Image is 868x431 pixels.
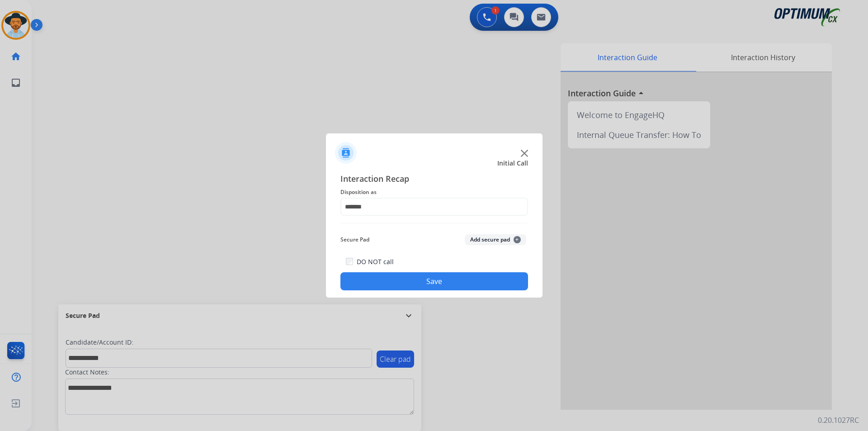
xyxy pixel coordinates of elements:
span: Disposition as [340,187,528,198]
img: contactIcon [335,142,357,164]
span: Interaction Recap [340,172,528,187]
label: DO NOT call [357,257,394,266]
button: Save [340,272,528,290]
button: Add secure pad+ [465,234,526,245]
span: + [514,236,521,243]
span: Initial Call [497,159,528,168]
span: Secure Pad [340,234,369,245]
img: contact-recap-line.svg [340,223,528,223]
p: 0.20.1027RC [818,415,859,426]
